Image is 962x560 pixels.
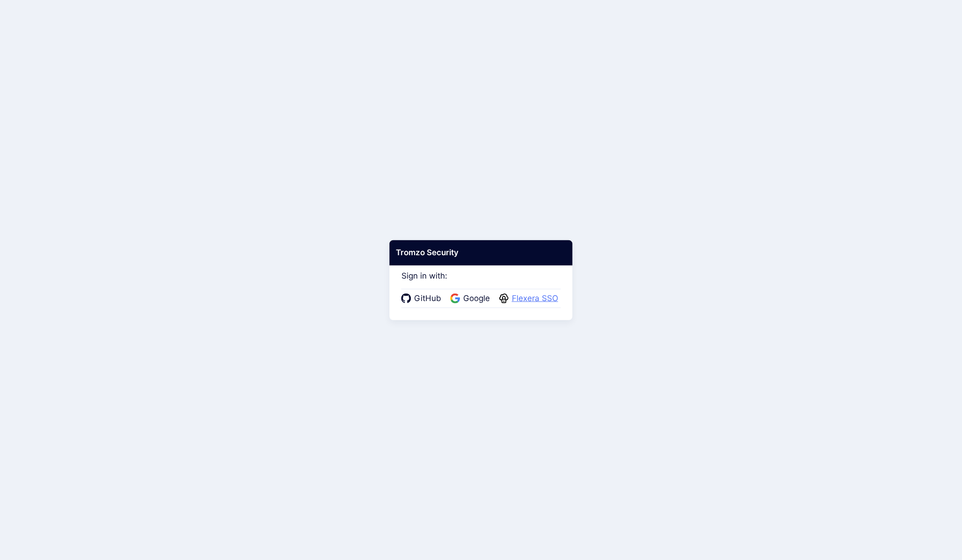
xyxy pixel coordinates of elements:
[411,293,444,305] span: GitHub
[401,293,444,305] a: GitHub
[499,293,561,305] a: Flexera SSO
[389,240,572,266] div: Tromzo Security
[509,293,561,305] span: Flexera SSO
[401,258,561,308] div: Sign in with:
[460,293,493,305] span: Google
[451,293,493,305] a: Google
